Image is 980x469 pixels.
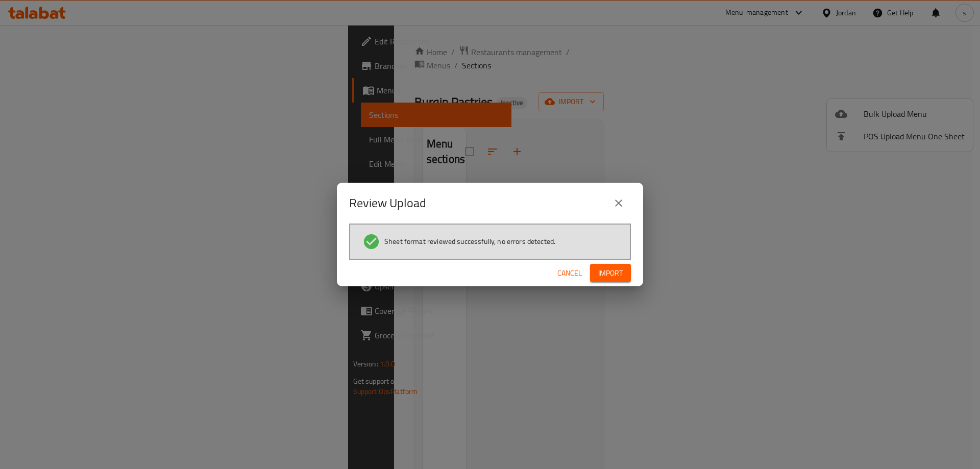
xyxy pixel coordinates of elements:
[598,267,623,280] span: Import
[606,191,631,215] button: close
[384,236,555,246] span: Sheet format reviewed successfully, no errors detected.
[590,264,631,283] button: Import
[557,267,582,280] span: Cancel
[349,195,426,211] h2: Review Upload
[553,264,586,283] button: Cancel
